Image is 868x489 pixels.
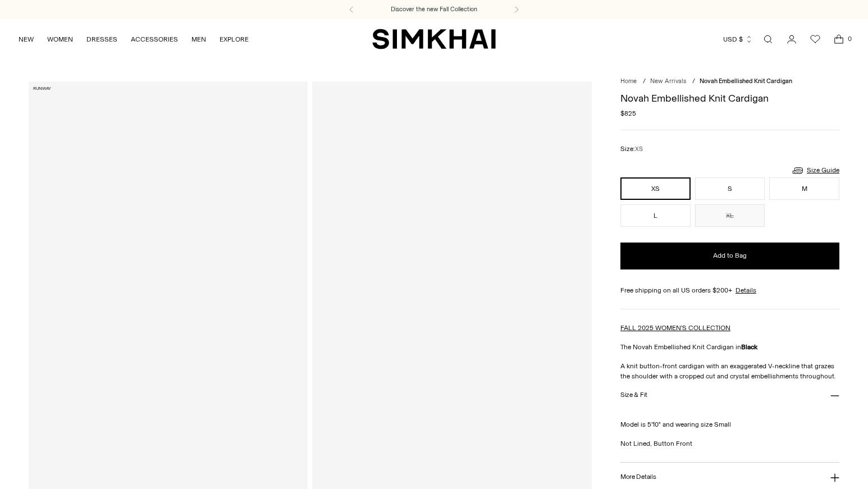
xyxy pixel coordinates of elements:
[620,77,637,85] a: Home
[372,28,496,50] a: SIMKHAI
[620,473,656,481] h3: More Details
[47,27,73,52] a: WOMEN
[620,391,647,399] h3: Size & Fit
[620,324,730,332] a: FALL 2025 WOMEN'S COLLECTION
[620,204,691,227] button: L
[635,145,643,153] span: XS
[620,409,839,429] p: Model is 5'10" and wearing size Small
[620,177,691,200] button: XS
[620,93,839,103] h1: Novah Embellished Knit Cardigan
[620,381,839,410] button: Size & Fit
[713,251,747,261] span: Add to Bag
[692,77,695,86] div: /
[620,342,839,352] p: The Novah Embellished Knit Cardigan in
[220,27,249,52] a: EXPLORE
[695,177,765,200] button: S
[620,108,636,118] span: $825
[391,5,477,14] a: Discover the new Fall Collection
[735,285,756,295] a: Details
[804,28,826,51] a: Wishlist
[131,27,178,52] a: ACCESSORIES
[723,27,753,52] button: USD $
[791,163,839,177] a: Size Guide
[19,27,34,52] a: NEW
[844,34,855,44] span: 0
[643,77,646,86] div: /
[700,77,792,85] span: Novah Embellished Knit Cardigan
[620,144,643,154] label: Size:
[741,343,757,351] strong: Black
[780,28,803,51] a: Go to the account page
[769,177,839,200] button: M
[695,204,765,227] button: XL
[620,243,839,269] button: Add to Bag
[620,361,839,381] p: A knit button-front cardigan with an exaggerated V-neckline that grazes the shoulder with a cropp...
[620,77,839,86] nav: breadcrumbs
[86,27,117,52] a: DRESSES
[757,28,779,51] a: Open search modal
[620,285,839,295] div: Free shipping on all US orders $200+
[191,27,206,52] a: MEN
[620,438,839,449] p: Not Lined, Button Front
[828,28,850,51] a: Open cart modal
[650,77,686,85] a: New Arrivals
